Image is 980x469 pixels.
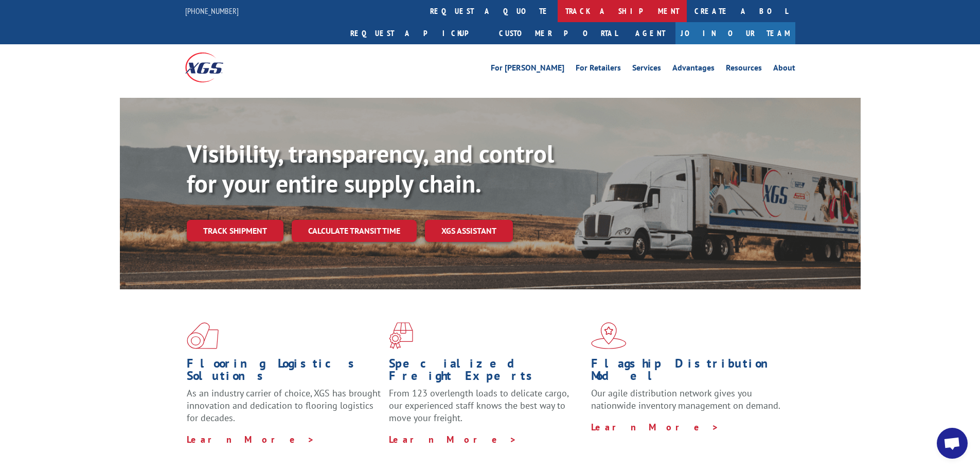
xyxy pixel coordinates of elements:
img: xgs-icon-flagship-distribution-model-red [591,322,627,349]
a: Learn More > [389,433,517,445]
a: About [773,64,795,75]
a: Track shipment [187,220,283,241]
span: Our agile distribution network gives you nationwide inventory management on demand. [591,387,780,411]
p: From 123 overlength loads to delicate cargo, our experienced staff knows the best way to move you... [389,387,583,433]
h1: Specialized Freight Experts [389,357,583,387]
a: XGS ASSISTANT [425,220,513,242]
a: Customer Portal [491,22,625,44]
b: Visibility, transparency, and control for your entire supply chain. [187,137,554,199]
a: Learn More > [187,433,315,445]
h1: Flooring Logistics Solutions [187,357,381,387]
a: For Retailers [576,64,621,75]
a: Advantages [672,64,715,75]
a: [PHONE_NUMBER] [185,6,239,16]
h1: Flagship Distribution Model [591,357,786,387]
img: xgs-icon-focused-on-flooring-red [389,322,413,349]
span: As an industry carrier of choice, XGS has brought innovation and dedication to flooring logistics... [187,387,381,424]
a: Learn More > [591,421,719,433]
a: Agent [625,22,675,44]
img: xgs-icon-total-supply-chain-intelligence-red [187,322,219,349]
a: Calculate transit time [292,220,417,242]
a: Services [632,64,661,75]
a: Join Our Team [675,22,795,44]
a: For [PERSON_NAME] [491,64,564,75]
a: Request a pickup [343,22,491,44]
a: Resources [726,64,762,75]
a: Open chat [937,428,968,459]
